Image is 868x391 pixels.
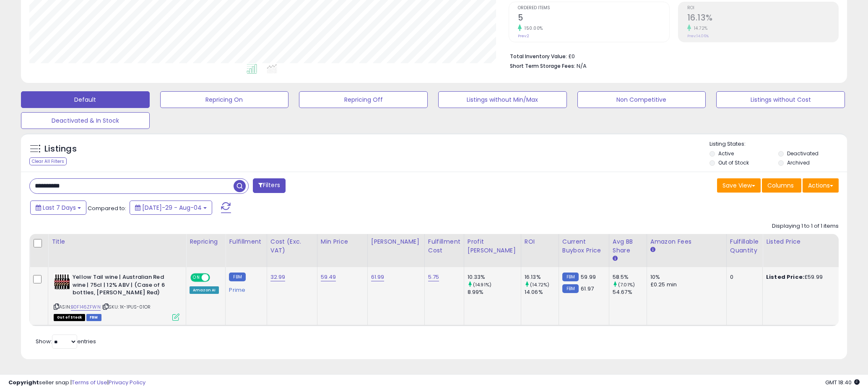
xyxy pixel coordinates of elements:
[787,150,819,157] label: Deactivated
[730,273,756,281] div: 0
[270,237,314,255] div: Cost (Exc. VAT)
[766,273,836,281] div: £59.99
[613,288,647,296] div: 54.67%
[717,178,761,193] button: Save View
[687,33,709,39] small: Prev: 14.06%
[72,378,107,386] a: Terms of Use
[687,6,838,10] span: ROI
[650,246,655,254] small: Amazon Fees.
[510,62,575,69] b: Short Term Storage Fees:
[522,25,543,31] small: 150.00%
[650,273,720,281] div: 10%
[716,91,845,108] button: Listings without Cost
[88,204,126,212] span: Compared to:
[54,273,70,290] img: 51XKYAXCDvL._SL40_.jpg
[321,273,336,281] a: 59.49
[44,143,77,155] h5: Listings
[299,91,428,108] button: Repricing Off
[766,237,839,246] div: Listed Price
[518,33,529,39] small: Prev: 2
[468,273,521,281] div: 10.33%
[36,337,96,345] span: Show: entries
[510,53,567,60] b: Total Inventory Value:
[787,159,810,166] label: Archived
[321,237,364,246] div: Min Price
[730,237,759,255] div: Fulfillable Quantity
[581,285,594,293] span: 61.97
[518,13,669,24] h2: 5
[229,273,245,281] small: FBM
[102,304,151,310] span: | SKU: 1K-1PUS-01OR
[613,273,647,281] div: 58.5%
[581,273,596,281] span: 59.99
[8,379,146,387] div: seller snap | |
[562,284,579,293] small: FBM
[687,13,838,24] h2: 16.13%
[762,178,801,193] button: Columns
[270,273,286,281] a: 32.99
[613,255,618,262] small: Avg BB Share.
[229,237,263,246] div: Fulfillment
[525,237,555,246] div: ROI
[650,237,723,246] div: Amazon Fees
[191,274,202,281] span: ON
[766,273,804,281] b: Listed Price:
[109,378,146,386] a: Privacy Policy
[613,237,643,255] div: Avg BB Share
[577,91,706,108] button: Non Competitive
[718,150,734,157] label: Active
[428,237,460,255] div: Fulfillment Cost
[229,283,260,293] div: Prime
[562,237,606,255] div: Current Buybox Price
[160,91,289,108] button: Repricing On
[518,6,669,10] span: Ordered Items
[29,157,67,165] div: Clear All Filters
[21,91,150,108] button: Default
[525,273,559,281] div: 16.13%
[190,286,219,294] div: Amazon AI
[73,273,174,299] b: Yellow Tail wine | Australian Red wine | 75cl | 12% ABV | (Case of 6 bottles, [PERSON_NAME] Red)
[52,237,182,246] div: Title
[190,237,222,246] div: Repricing
[803,178,839,193] button: Actions
[209,274,222,281] span: OFF
[43,203,76,212] span: Last 7 Days
[562,273,579,281] small: FBM
[428,273,439,281] a: 5.75
[473,281,491,288] small: (14.91%)
[371,273,385,281] a: 61.99
[767,181,794,190] span: Columns
[530,281,549,288] small: (14.72%)
[8,378,39,386] strong: Copyright
[468,237,517,255] div: Profit [PERSON_NAME]
[709,140,847,148] p: Listing States:
[510,51,832,61] li: £0
[691,25,708,31] small: 14.72%
[130,201,212,215] button: [DATE]-29 - Aug-04
[371,237,421,246] div: [PERSON_NAME]
[577,62,587,70] span: N/A
[650,281,720,288] div: £0.25 min
[618,281,635,288] small: (7.01%)
[253,178,286,193] button: Filters
[438,91,567,108] button: Listings without Min/Max
[142,203,202,212] span: [DATE]-29 - Aug-04
[825,378,860,386] span: 2025-08-12 18:40 GMT
[54,314,85,321] span: All listings that are currently out of stock and unavailable for purchase on Amazon
[718,159,749,166] label: Out of Stock
[86,314,101,321] span: FBM
[525,288,559,296] div: 14.06%
[30,201,86,215] button: Last 7 Days
[468,288,521,296] div: 8.99%
[71,304,101,311] a: B0F146ZFWN
[772,222,839,230] div: Displaying 1 to 1 of 1 items
[54,273,179,320] div: ASIN:
[21,112,150,129] button: Deactivated & In Stock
